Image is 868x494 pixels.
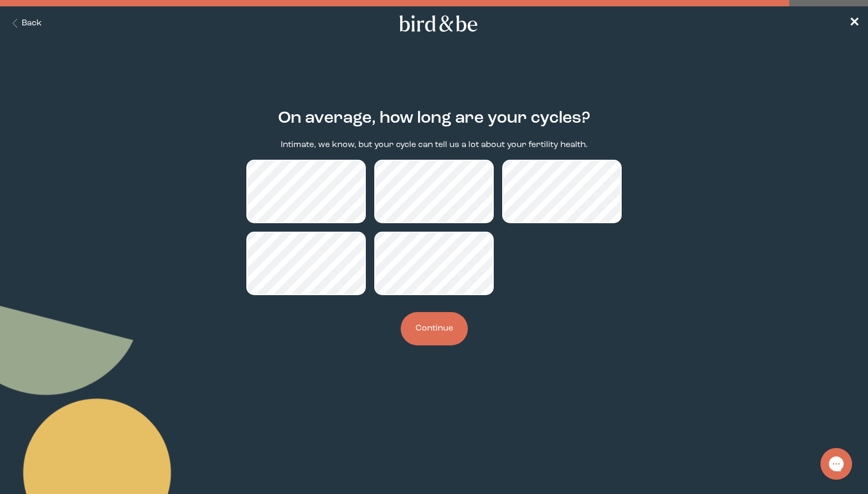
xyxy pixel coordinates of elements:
[281,139,588,151] p: Intimate, we know, but your cycle can tell us a lot about your fertility health.
[401,312,468,345] button: Continue
[815,444,857,483] iframe: Gorgias live chat messenger
[278,106,590,131] h2: On average, how long are your cycles?
[849,14,860,33] a: ✕
[8,17,42,30] button: Back Button
[849,17,860,30] span: ✕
